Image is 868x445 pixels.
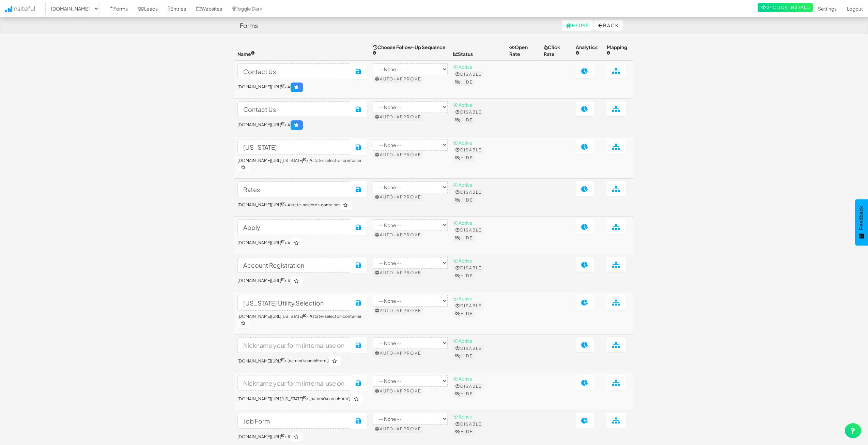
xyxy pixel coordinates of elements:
[454,383,483,390] button: Disable
[237,356,367,366] h6: > [name='searchForm']
[237,257,351,273] input: Nickname your form (internal use only)
[237,51,255,57] span: Name
[453,413,472,419] span: ⦿ Active
[594,20,623,31] button: Back
[237,84,284,89] a: [DOMAIN_NAME][URL]
[454,345,483,352] button: Disable
[453,295,472,301] span: ⦿ Active
[373,350,423,357] button: Auto-approve
[454,71,483,78] button: Disable
[237,358,284,364] a: [DOMAIN_NAME][URL]
[607,44,627,57] span: Mapping
[373,114,423,120] button: Auto-approve
[453,390,475,397] button: Hide
[453,428,475,435] button: Hide
[237,63,351,79] input: Nickname your form (internal use only)
[855,199,868,246] button: Feedback - Show survey
[373,151,423,158] button: Auto-approve
[454,421,483,428] button: Disable
[454,147,483,153] button: Disable
[858,206,865,230] span: Feedback
[453,182,472,188] span: ⦿ Active
[237,432,367,442] h6: > #
[237,394,367,404] h6: > [name='searchForm']
[237,158,306,163] a: [DOMAIN_NAME][URL][US_STATE]
[237,158,367,172] h6: > #state-selector-container
[237,434,284,439] a: [DOMAIN_NAME][URL]
[237,83,367,92] h6: > #
[237,314,306,319] a: [DOMAIN_NAME][URL][US_STATE]
[237,120,367,130] h6: > #
[373,307,423,314] button: Auto-approve
[453,375,472,382] span: ⦿ Active
[237,278,284,283] a: [DOMAIN_NAME][URL]
[453,220,472,226] span: ⦿ Active
[453,197,475,204] button: Hide
[237,295,351,311] input: Nickname your form (internal use only)
[454,189,483,196] button: Disable
[576,44,598,57] span: Analytics
[758,3,813,12] a: 2-Click Install
[453,117,475,123] button: Hide
[237,240,284,245] a: [DOMAIN_NAME][URL]
[373,194,423,201] button: Auto-approve
[373,44,446,57] span: Choose Follow-Up Sequence
[453,353,475,359] button: Hide
[237,201,367,210] h6: > #state-selector-container
[373,76,423,83] button: Auto-approve
[237,139,351,155] input: Nickname your form (internal use only)
[237,375,351,391] input: Nickname your form (internal use only)
[237,181,351,197] input: Nickname your form (internal use only)
[453,338,472,344] span: ⦿ Active
[453,139,472,146] span: ⦿ Active
[373,232,423,238] button: Auto-approve
[237,337,351,353] input: Nickname your form (internal use only)
[453,154,475,161] button: Hide
[240,22,258,29] h4: Forms
[454,227,483,234] button: Disable
[373,269,423,276] button: Auto-approve
[453,64,472,70] span: ⦿ Active
[453,79,475,86] button: Hide
[373,388,423,395] button: Auto-approve
[237,413,351,429] input: Nickname your form (internal use only)
[237,202,284,207] a: [DOMAIN_NAME][URL]
[373,426,423,432] button: Auto-approve
[5,6,12,12] img: icon.png
[237,396,306,401] a: [DOMAIN_NAME][URL][US_STATE]
[541,41,573,60] th: Click Rate
[237,276,367,286] h6: > #
[237,122,284,127] a: [DOMAIN_NAME][URL]
[454,109,483,116] button: Disable
[454,302,483,309] button: Disable
[507,41,541,60] th: Open Rate
[453,257,472,264] span: ⦿ Active
[237,101,351,117] input: Nickname your form (internal use only)
[237,314,367,328] h6: > #state-selector-container
[237,238,367,248] h6: > #
[453,102,472,108] span: ⦿ Active
[453,272,475,279] button: Hide
[453,235,475,241] button: Hide
[562,20,593,31] a: Home
[453,310,475,317] button: Hide
[237,219,351,235] input: Nickname your form (internal use only)
[454,265,483,271] button: Disable
[450,41,507,60] th: Status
